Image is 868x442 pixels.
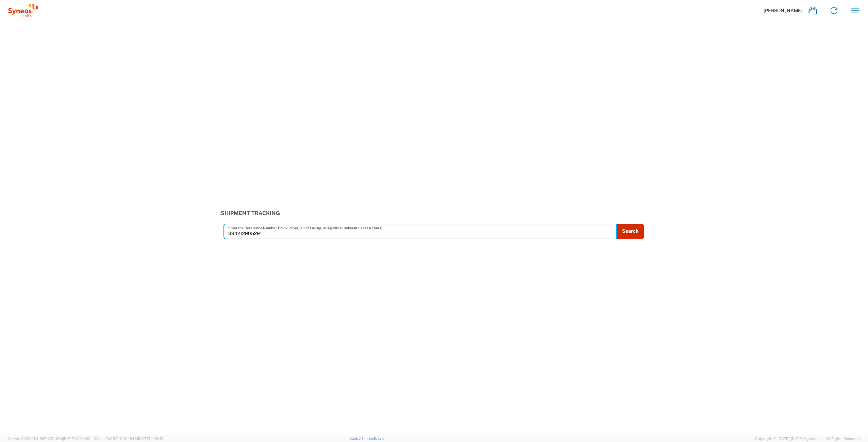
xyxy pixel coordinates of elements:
h3: Shipment Tracking [221,210,648,216]
a: Feedback [366,436,384,440]
span: Server: 2025.21.0-667a72bf6fa [8,437,90,441]
span: Client: 2025.21.0-f0c8481 [94,437,164,441]
span: Copyright © [DATE]-[DATE] Agistix Inc., All Rights Reserved [755,436,860,442]
span: [DATE] 11:51:43 [138,437,164,441]
span: [DATE] 10:54:32 [63,437,90,441]
span: [PERSON_NAME] [764,7,802,14]
a: Support [349,436,366,440]
button: Search [616,224,644,239]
